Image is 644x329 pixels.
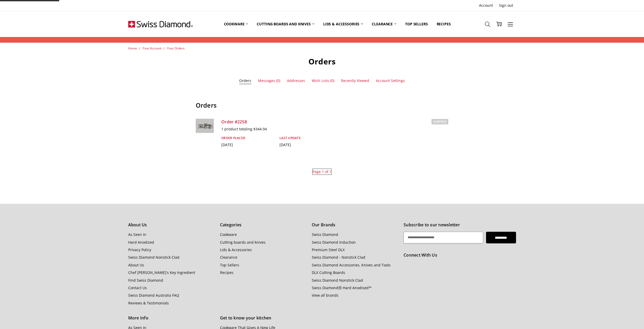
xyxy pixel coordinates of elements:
a: Contact Us [128,285,147,290]
a: Cutting boards and knives [220,240,266,245]
a: Lids & Accessories [319,12,367,35]
a: Swiss Diamond - Nonstick Clad [312,255,365,260]
h6: Order Placed [221,136,274,140]
a: As Seen In [128,232,146,237]
h5: More Info [128,315,214,321]
a: Messages (0) [258,78,280,84]
a: Swiss Diamond Australia FAQ [128,293,179,298]
li: Page 1 of 1 [312,169,332,175]
a: Recipes [220,270,233,275]
a: Swiss Diamond Nonstick Clad [128,255,179,260]
h5: Connect With Us [404,252,516,259]
p: 1 product totaling $344.94 [221,126,448,132]
a: Clearance [220,255,237,260]
h5: About Us [128,222,214,228]
a: Your Account [142,46,162,50]
a: Sign out [496,2,516,9]
h1: Orders [128,57,516,66]
span: [DATE] [221,142,233,147]
a: Top Sellers [401,12,432,35]
a: Top Sellers [220,263,239,267]
a: Privacy Policy [128,247,151,252]
a: Cookware [220,232,237,237]
a: Swiss Diamond [312,232,338,237]
a: Addresses [287,78,305,84]
a: Reviews & Testimonials [128,301,169,305]
a: Swiss Diamond Nonstick Clad [312,278,363,283]
a: Cutting boards and knives [252,12,319,35]
h5: Our Brands [312,222,398,228]
h3: Orders [196,101,449,113]
a: Chef [PERSON_NAME]'s Key Ingredient [128,270,195,275]
a: Home [128,46,137,50]
a: Premium Steel DLX [312,247,345,252]
a: DLX Cutting Boards [312,270,345,275]
a: Clearance [367,12,401,35]
img: Free Shipping On Every Order [128,11,193,37]
a: Find Swiss Diamond [128,278,163,283]
h5: Subscribe to our newsletter [404,222,516,228]
a: Hard Anodized [128,240,154,245]
a: Recently Viewed [341,78,369,84]
h6: Last Update [279,136,332,140]
img: Premium Steel DLX 6 pc cookware set; PSLASET06 [196,119,214,133]
h5: Get to know your kitchen [220,315,306,321]
a: Order #2258 [221,119,247,125]
a: Account Settings [376,78,405,84]
a: Swiss DiamondⓇ Hard Anodised™ [312,285,372,290]
a: Account [476,2,496,9]
a: Your Orders [167,46,185,50]
a: Swiss Diamond Induction [312,240,356,245]
h6: Shipped [431,119,449,124]
a: About Us [128,263,144,267]
a: Cookware [219,12,253,35]
a: Wish Lists (0) [312,78,334,84]
span: [DATE] [279,142,291,147]
a: Recipes [432,12,455,35]
h5: Categories [220,222,306,228]
a: Swiss Diamond Accessories, Knives and Tools [312,263,391,267]
li: Orders [239,78,251,84]
a: View all brands [312,293,338,298]
a: Lids & Accessories [220,247,252,252]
